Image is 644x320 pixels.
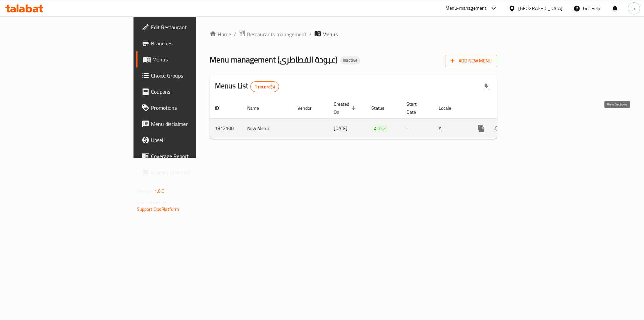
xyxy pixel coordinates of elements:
[468,98,543,119] th: Actions
[309,30,312,38] li: /
[251,84,279,90] span: 1 record(s)
[136,51,241,67] a: Menus
[151,39,236,47] span: Branches
[151,120,236,128] span: Menu disclaimer
[340,57,360,63] span: Inactive
[137,198,168,207] span: Get support on:
[633,5,635,12] span: b
[239,30,307,39] a: Restaurants management
[401,118,433,139] td: -
[137,187,153,195] span: Version:
[322,30,338,38] span: Menus
[250,81,279,92] div: Total records count
[247,104,268,112] span: Name
[445,55,497,67] button: Add New Menu
[136,164,241,180] a: Grocery Checklist
[154,187,165,195] span: 1.0.0
[371,104,393,112] span: Status
[136,67,241,84] a: Choice Groups
[215,81,279,92] h2: Menus List
[151,88,236,96] span: Coupons
[136,116,241,132] a: Menu disclaimer
[478,79,494,95] div: Export file
[136,148,241,164] a: Coverage Report
[151,23,236,31] span: Edit Restaurant
[210,52,337,67] span: Menu management ( عبودة الفطاطرى )
[242,118,292,139] td: New Menu
[210,98,543,139] table: enhanced table
[152,55,236,63] span: Menus
[340,56,360,64] div: Inactive
[445,4,487,12] div: Menu-management
[151,72,236,80] span: Choice Groups
[489,121,505,137] button: Change Status
[334,100,358,116] span: Created On
[518,5,562,12] div: [GEOGRAPHIC_DATA]
[298,104,320,112] span: Vendor
[215,104,228,112] span: ID
[151,168,236,176] span: Grocery Checklist
[407,100,425,116] span: Start Date
[450,57,492,65] span: Add New Menu
[247,30,307,38] span: Restaurants management
[136,19,241,35] a: Edit Restaurant
[151,104,236,112] span: Promotions
[371,125,388,133] span: Active
[371,125,388,133] div: Active
[151,152,236,160] span: Coverage Report
[151,136,236,144] span: Upsell
[137,205,179,214] a: Support.OpsPlatform
[334,124,347,133] span: [DATE]
[473,121,489,137] button: more
[136,132,241,148] a: Upsell
[210,30,497,39] nav: breadcrumb
[433,118,468,139] td: All
[439,104,460,112] span: Locale
[136,35,241,51] a: Branches
[136,84,241,100] a: Coupons
[136,100,241,116] a: Promotions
